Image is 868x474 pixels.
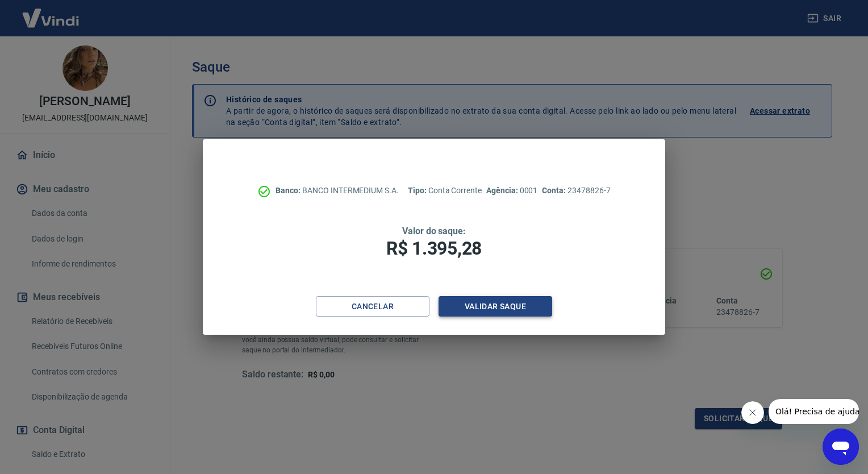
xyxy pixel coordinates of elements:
p: Conta Corrente [408,185,482,197]
button: Cancelar [316,296,429,317]
span: Valor do saque: [402,226,466,236]
span: Conta: [542,186,567,195]
span: Banco: [276,186,302,195]
span: Tipo: [408,186,428,195]
span: Agência: [486,186,520,195]
span: Olá! Precisa de ajuda? [7,8,95,17]
p: 23478826-7 [542,185,610,197]
p: 0001 [486,185,537,197]
p: BANCO INTERMEDIUM S.A. [276,185,399,197]
iframe: Fechar mensagem [741,401,764,424]
iframe: Botão para abrir a janela de mensagens [823,429,859,465]
iframe: Mensagem da empresa [769,399,859,424]
button: Validar saque [439,296,552,317]
span: R$ 1.395,28 [386,238,482,259]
